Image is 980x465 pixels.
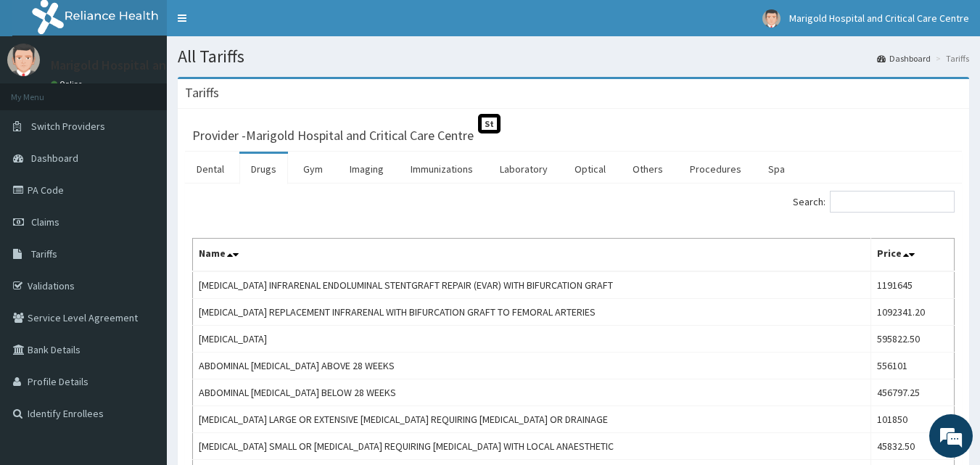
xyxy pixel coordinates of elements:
td: 1191645 [871,271,955,299]
textarea: Type your message and hit 'Enter' [7,310,276,361]
span: Claims [31,215,59,229]
a: Immunizations [399,154,485,184]
span: Tariffs [31,247,57,260]
th: Price [871,239,955,272]
td: ABDOMINAL [MEDICAL_DATA] BELOW 28 WEEKS [193,379,871,406]
a: Spa [757,154,796,184]
p: Marigold Hospital and Critical Care Centre [51,59,287,72]
div: Chat with us now [75,81,244,100]
input: Search: [830,191,955,213]
a: Laboratory [488,154,559,184]
li: Tariffs [932,52,969,65]
td: 45832.50 [871,433,955,460]
a: Others [621,154,675,184]
td: 456797.25 [871,379,955,406]
td: 1092341.20 [871,299,955,326]
a: Online [51,79,86,89]
td: 595822.50 [871,326,955,353]
a: Gym [292,154,334,184]
span: Switch Providers [31,120,105,133]
td: [MEDICAL_DATA] [193,326,871,353]
span: St [478,114,501,133]
a: Dashboard [877,52,931,65]
img: d_794563401_company_1708531726252_794563401 [27,73,59,109]
div: Minimize live chat window [238,7,273,42]
span: Dashboard [31,152,78,165]
td: [MEDICAL_DATA] REPLACEMENT INFRARENAL WITH BIFURCATION GRAFT TO FEMORAL ARTERIES [193,299,871,326]
h1: All Tariffs [178,47,969,66]
td: [MEDICAL_DATA] LARGE OR EXTENSIVE [MEDICAL_DATA] REQUIRING [MEDICAL_DATA] OR DRAINAGE [193,406,871,433]
h3: Provider - Marigold Hospital and Critical Care Centre [192,129,474,142]
td: [MEDICAL_DATA] SMALL OR [MEDICAL_DATA] REQUIRING [MEDICAL_DATA] WITH LOCAL ANAESTHETIC [193,433,871,460]
th: Name [193,239,871,272]
a: Procedures [678,154,753,184]
img: User Image [7,44,40,76]
img: User Image [762,9,781,28]
a: Drugs [239,154,288,184]
span: We're online! [84,140,200,287]
label: Search: [793,191,955,213]
a: Optical [563,154,617,184]
a: Dental [185,154,236,184]
a: Imaging [338,154,395,184]
td: ABDOMINAL [MEDICAL_DATA] ABOVE 28 WEEKS [193,353,871,379]
td: [MEDICAL_DATA] INFRARENAL ENDOLUMINAL STENTGRAFT REPAIR (EVAR) WITH BIFURCATION GRAFT [193,271,871,299]
span: Marigold Hospital and Critical Care Centre [789,12,969,25]
td: 101850 [871,406,955,433]
td: 556101 [871,353,955,379]
h3: Tariffs [185,86,219,99]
